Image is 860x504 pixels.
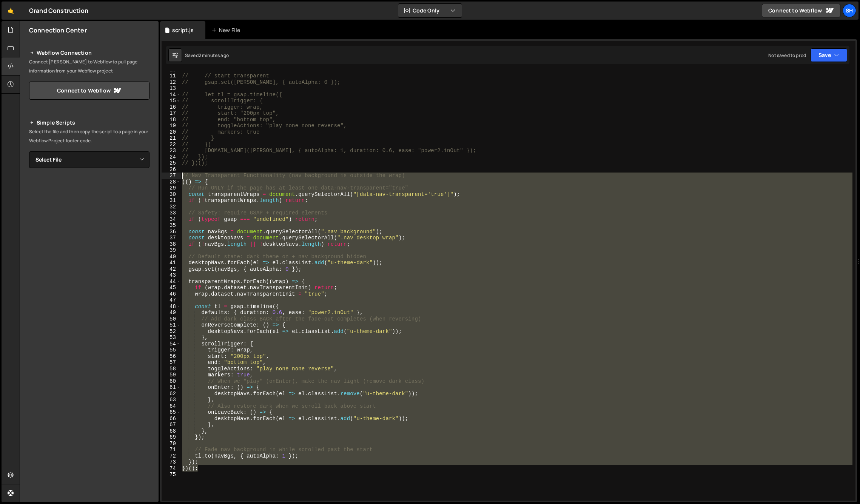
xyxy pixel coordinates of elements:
div: 45 [162,285,181,291]
div: 30 [162,191,181,198]
div: 50 [162,316,181,322]
div: 69 [162,434,181,441]
div: 53 [162,334,181,341]
div: 18 [162,117,181,123]
div: Grand Construction [29,6,88,15]
div: 55 [162,347,181,353]
div: 2 minutes ago [199,52,229,59]
div: 67 [162,422,181,428]
div: 17 [162,110,181,117]
div: New File [211,26,243,34]
div: 41 [162,260,181,266]
div: 72 [162,453,181,459]
a: 🤙 [2,2,20,20]
h2: Simple Scripts [29,118,149,127]
div: 60 [162,378,181,385]
div: 48 [162,304,181,310]
div: 28 [162,179,181,185]
div: 43 [162,272,181,279]
div: 24 [162,154,181,160]
div: 75 [162,472,181,478]
div: 16 [162,104,181,111]
iframe: YouTube video player [29,253,150,321]
a: Connect to Webflow [762,4,840,17]
div: 21 [162,135,181,142]
div: 26 [162,166,181,173]
div: 58 [162,366,181,372]
a: Connect to Webflow [29,82,149,100]
div: 54 [162,341,181,347]
div: 52 [162,328,181,335]
div: 44 [162,279,181,285]
div: 64 [162,403,181,410]
div: Saved [185,52,229,59]
div: 32 [162,204,181,210]
p: Connect [PERSON_NAME] to Webflow to pull page information from your Webflow project [29,57,149,76]
div: 14 [162,92,181,98]
div: 19 [162,123,181,129]
h2: Webflow Connection [29,48,149,57]
div: 13 [162,85,181,92]
div: 57 [162,359,181,366]
div: 62 [162,391,181,397]
div: 35 [162,222,181,229]
div: 27 [162,173,181,179]
div: 20 [162,129,181,136]
div: 51 [162,322,181,328]
div: 15 [162,98,181,104]
p: Select the file and then copy the script to a page in your Webflow Project footer code. [29,127,149,145]
div: 39 [162,247,181,254]
div: 61 [162,384,181,391]
div: 73 [162,459,181,465]
div: 70 [162,441,181,447]
div: 66 [162,416,181,422]
div: 37 [162,235,181,241]
div: 36 [162,229,181,235]
div: 38 [162,241,181,248]
iframe: YouTube video player [29,180,150,248]
div: 11 [162,73,181,79]
div: 23 [162,148,181,154]
div: 59 [162,372,181,378]
div: 33 [162,210,181,216]
div: 63 [162,397,181,403]
div: 25 [162,160,181,166]
div: 49 [162,310,181,316]
div: 71 [162,447,181,453]
div: 42 [162,266,181,273]
div: 29 [162,185,181,191]
div: 46 [162,291,181,297]
div: 47 [162,297,181,304]
div: 74 [162,465,181,472]
div: 56 [162,353,181,360]
div: 22 [162,142,181,148]
a: Sh [843,4,856,17]
div: 65 [162,409,181,416]
h2: Connection Center [29,26,87,34]
div: 68 [162,428,181,435]
div: 12 [162,79,181,86]
div: 31 [162,197,181,204]
div: 34 [162,216,181,223]
div: Not saved to prod [768,52,806,59]
div: script.js [172,26,194,34]
div: 40 [162,254,181,260]
button: Save [811,48,847,62]
button: Code Only [398,4,462,17]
